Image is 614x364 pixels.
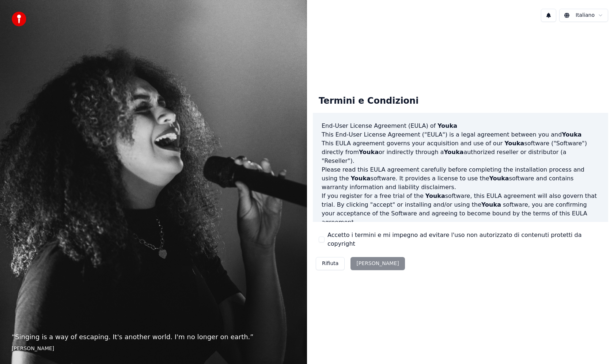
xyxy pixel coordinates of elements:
[12,332,295,342] p: “ Singing is a way of escaping. It's another world. I'm no longer on earth. ”
[327,231,602,248] label: Accetto i termini e mi impegno ad evitare l'uso non autorizzato di contenuti protetti da copyright
[12,345,295,352] footer: [PERSON_NAME]
[444,149,463,156] span: Youka
[489,175,509,182] span: Youka
[562,131,581,138] span: Youka
[322,122,599,130] h3: End-User License Agreement (EULA) of
[437,122,457,129] span: Youka
[504,140,524,147] span: Youka
[322,130,599,139] p: This End-User License Agreement ("EULA") is a legal agreement between you and
[316,257,345,270] button: Rifiuta
[425,192,445,199] span: Youka
[12,12,26,26] img: youka
[351,175,371,182] span: Youka
[481,201,501,208] span: Youka
[322,165,599,192] p: Please read this EULA agreement carefully before completing the installation process and using th...
[322,139,599,165] p: This EULA agreement governs your acquisition and use of our software ("Software") directly from o...
[322,192,599,227] p: If you register for a free trial of the software, this EULA agreement will also govern that trial...
[359,149,379,156] span: Youka
[313,89,424,113] div: Termini e Condizioni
